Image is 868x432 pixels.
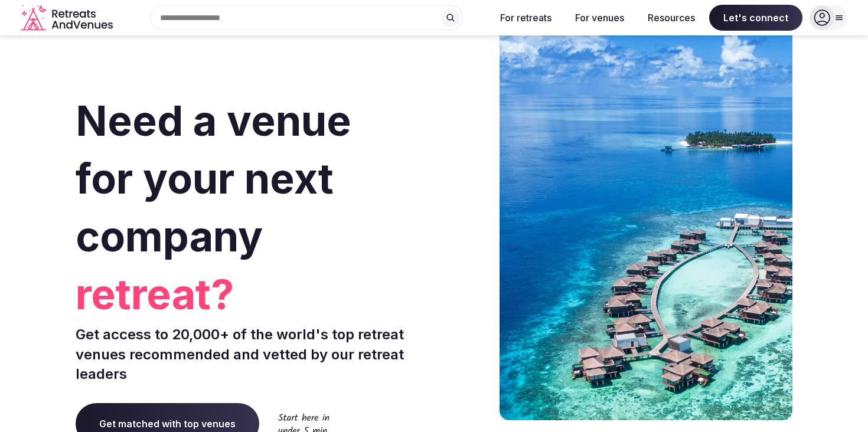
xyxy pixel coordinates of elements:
svg: Retreats and Venues company logo [21,5,115,31]
button: Resources [638,5,704,31]
span: retreat? [76,266,429,323]
span: Need a venue for your next company [76,96,351,261]
a: Visit the homepage [21,5,115,31]
button: For retreats [491,5,561,31]
p: Get access to 20,000+ of the world's top retreat venues recommended and vetted by our retreat lea... [76,325,429,384]
button: For venues [566,5,634,31]
span: Let's connect [709,5,802,31]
